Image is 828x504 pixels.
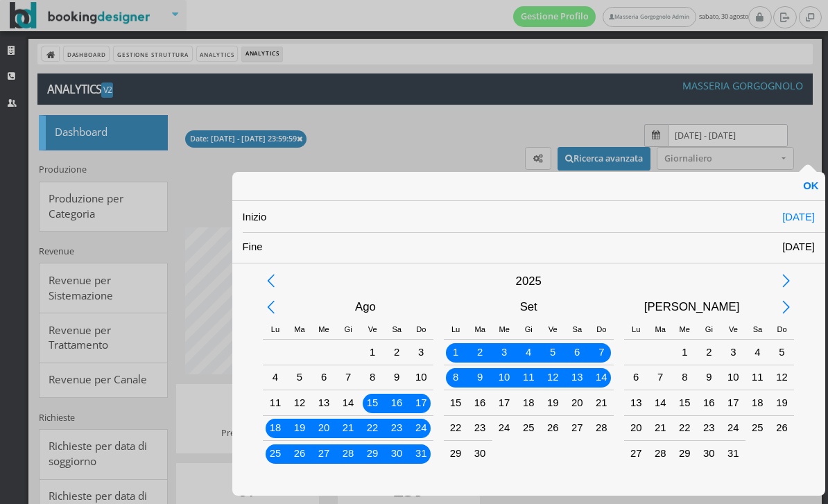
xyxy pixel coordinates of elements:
[565,365,589,390] div: Sabato, Settembre 13
[336,365,361,390] div: Giovedì, Agosto 7
[385,465,409,490] div: Sabato, Settembre 6
[263,320,287,340] div: Lunedì
[544,419,562,437] div: 26
[673,339,697,364] div: Mercoledì, Ottobre 1
[648,465,673,490] div: Martedì, Novembre 4
[624,365,648,390] div: Lunedì, Ottobre 6
[492,320,517,340] div: Mercoledì
[492,440,517,465] div: Mercoledì, Ottobre 1
[492,365,517,390] div: Mercoledì, Settembre 10
[385,390,409,415] div: Sabato, Agosto 16
[565,339,589,364] div: Sabato, Settembre 6
[589,440,614,465] div: Domenica, Ottobre 5
[291,368,309,386] div: 5
[541,339,565,364] div: Venerdì, Settembre 5
[697,415,721,440] div: Giovedì, Ottobre 23
[544,394,562,412] div: 19
[697,465,721,490] div: Giovedì, Novembre 6
[388,394,406,412] div: 16
[648,390,673,415] div: Martedì, Ottobre 14
[721,440,745,465] div: Venerdì, Ottobre 31
[388,343,406,361] div: 2
[541,415,565,440] div: Venerdì, Settembre 26
[447,394,465,412] div: 15
[517,440,541,465] div: Giovedì, Ottobre 2
[517,390,541,415] div: Giovedì, Settembre 18
[492,390,517,415] div: Mercoledì, Settembre 17
[675,444,693,462] div: 29
[315,368,333,386] div: 6
[444,440,468,465] div: Lunedì, Settembre 29
[409,339,433,364] div: Domenica, Agosto 3
[412,419,430,437] div: 24
[447,368,465,386] div: 8
[385,339,409,364] div: Sabato, Agosto 2
[517,365,541,390] div: Giovedì, Settembre 11
[255,292,286,323] div: Previous Month
[673,440,697,465] div: Mercoledì, Ottobre 29
[339,368,357,386] div: 7
[627,394,645,412] div: 13
[673,390,697,415] div: Mercoledì, Ottobre 15
[291,444,309,462] div: 26
[517,320,541,340] div: Giovedì
[627,368,645,386] div: 6
[468,390,492,415] div: Martedì, Settembre 16
[517,465,541,490] div: Giovedì, Ottobre 9
[447,419,465,437] div: 22
[673,415,697,440] div: Mercoledì, Ottobre 22
[771,292,802,323] div: Next Month
[363,444,381,462] div: 29
[287,339,311,364] div: Martedì, Luglio 29
[263,339,287,364] div: Lunedì, Luglio 28
[312,339,336,364] div: Mercoledì, Luglio 30
[675,394,693,412] div: 15
[675,419,693,437] div: 22
[745,339,770,364] div: Sabato, Ottobre 4
[770,415,794,440] div: Domenica, Ottobre 26
[287,390,311,415] div: Martedì, Agosto 12
[519,394,537,412] div: 18
[312,320,336,340] div: Mercoledì
[565,440,589,465] div: Sabato, Ottobre 4
[697,365,721,390] div: Giovedì, Ottobre 9
[773,343,791,361] div: 5
[589,339,614,364] div: Domenica, Settembre 7
[312,365,336,390] div: Mercoledì, Agosto 6
[339,419,357,437] div: 21
[495,368,513,386] div: 10
[724,368,742,386] div: 10
[363,419,381,437] div: 22
[748,343,766,361] div: 4
[770,465,794,490] div: Domenica, Novembre 9
[648,440,673,465] div: Martedì, Ottobre 28
[565,465,589,490] div: Sabato, Ottobre 11
[748,368,766,386] div: 11
[517,415,541,440] div: Giovedì, Settembre 25
[748,394,766,412] div: 18
[624,415,648,440] div: Lunedì, Ottobre 20
[610,294,773,320] div: Ottobre
[471,394,489,412] div: 16
[697,339,721,364] div: Giovedì, Ottobre 2
[589,415,614,440] div: Domenica, Settembre 28
[721,365,745,390] div: Venerdì, Ottobre 10
[624,465,648,490] div: Lunedì, Novembre 3
[284,268,773,294] div: 2025
[519,368,537,386] div: 11
[444,339,468,364] div: Lunedì, Settembre 1
[266,368,284,386] div: 4
[592,419,610,437] div: 28
[770,390,794,415] div: Domenica, Ottobre 19
[471,343,489,361] div: 2
[444,320,468,340] div: Lunedì
[263,465,287,490] div: Lunedì, Settembre 1
[673,365,697,390] div: Mercoledì, Ottobre 8
[700,343,718,361] div: 2
[782,210,815,225] div: [DATE]
[519,343,537,361] div: 4
[721,320,745,340] div: Venerdì
[385,320,409,340] div: Sabato
[700,419,718,437] div: 23
[263,365,287,390] div: Lunedì, Agosto 4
